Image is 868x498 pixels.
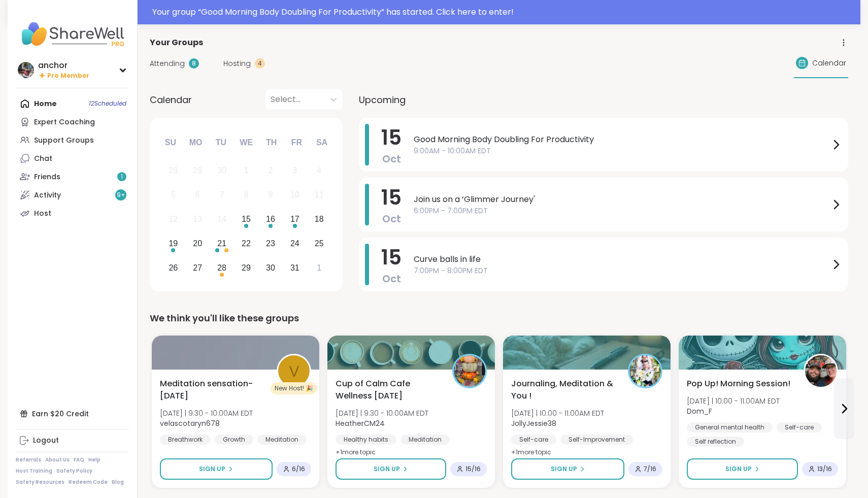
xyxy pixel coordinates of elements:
div: 28 [217,261,226,275]
span: Upcoming [359,93,406,107]
span: Calendar [150,93,192,107]
span: Sign Up [374,464,400,474]
button: Sign Up [511,458,624,480]
div: 11 [315,188,324,202]
div: Choose Tuesday, October 28th, 2025 [211,257,233,279]
div: 18 [315,212,324,226]
div: Choose Saturday, October 18th, 2025 [308,209,330,230]
div: Healthy habits [336,435,396,445]
div: 30 [217,163,226,177]
div: Not available Thursday, October 2nd, 2025 [260,160,282,182]
div: Not available Sunday, October 5th, 2025 [162,184,184,206]
div: Choose Wednesday, October 22nd, 2025 [236,233,257,254]
span: Curve balls in life [414,253,830,265]
div: 1 [317,261,321,275]
span: [DATE] | 10:00 - 11:00AM EDT [687,396,780,406]
div: Breathwork [160,435,211,445]
a: Support Groups [16,131,129,149]
div: Host [34,209,51,219]
div: Not available Saturday, October 11th, 2025 [308,184,330,206]
span: 7:00PM - 8:00PM EDT [414,265,830,276]
div: Not available Wednesday, October 8th, 2025 [236,184,257,206]
div: 17 [290,212,299,226]
div: 25 [315,237,324,250]
div: 7 [220,188,224,202]
div: Meditation [257,435,307,445]
div: Not available Sunday, October 12th, 2025 [162,209,184,230]
div: 14 [217,212,226,226]
a: Chat [16,149,129,168]
div: Not available Sunday, September 28th, 2025 [162,160,184,182]
div: Choose Wednesday, October 15th, 2025 [236,209,257,230]
div: 21 [217,237,226,250]
span: Attending [150,58,185,69]
span: Oct [382,272,401,286]
div: Sa [311,131,333,154]
div: Logout [33,436,59,446]
a: Safety Policy [56,468,92,475]
div: Self-care [511,435,556,445]
div: 19 [169,237,178,250]
div: 2 [268,163,273,177]
div: 26 [169,261,178,275]
div: 9 [268,188,273,202]
span: Hosting [223,58,251,69]
div: 8 [189,58,199,69]
b: HeatherCM24 [336,418,385,428]
a: Host Training [16,468,52,475]
div: 6 [195,188,200,202]
div: Choose Thursday, October 16th, 2025 [260,209,282,230]
span: 15 [381,243,402,272]
img: JollyJessie38 [629,355,661,387]
div: Choose Sunday, October 19th, 2025 [162,233,184,254]
span: [DATE] | 9:30 - 10:00AM EDT [160,408,253,418]
div: Not available Tuesday, October 7th, 2025 [211,184,233,206]
div: Choose Wednesday, October 29th, 2025 [236,257,257,279]
b: JollyJessie38 [511,418,556,428]
a: Referrals [16,456,41,463]
div: 4 [255,58,265,69]
span: Good Morning Body Doubling For Productivity [414,134,830,146]
div: Choose Monday, October 27th, 2025 [187,257,209,279]
div: 10 [290,188,299,202]
span: Join us on a ‘Glimmer Journey' [414,193,830,206]
div: Choose Tuesday, October 21st, 2025 [211,233,233,254]
div: Not available Friday, October 10th, 2025 [284,184,306,206]
div: 22 [242,237,251,250]
div: 20 [193,237,202,250]
a: Redeem Code [69,479,108,486]
span: Cup of Calm Cafe Wellness [DATE] [336,378,441,402]
a: About Us [45,456,70,463]
div: Earn $20 Credit [16,405,129,423]
div: Th [260,131,283,154]
img: Dom_F [805,355,837,387]
div: 29 [242,261,251,275]
div: Self-care [777,422,822,433]
div: We think you'll like these groups [150,311,848,325]
div: Choose Friday, October 24th, 2025 [284,233,306,254]
span: 7 / 16 [644,465,656,473]
div: Choose Thursday, October 23rd, 2025 [260,233,282,254]
div: 28 [169,163,178,177]
span: 15 [381,183,402,212]
div: Not available Wednesday, October 1st, 2025 [236,160,257,182]
div: Support Groups [34,136,94,146]
div: Choose Monday, October 20th, 2025 [187,233,209,254]
div: 13 [193,212,202,226]
img: ShareWell Nav Logo [16,16,129,52]
span: 15 [381,123,402,152]
div: Growth [215,435,253,445]
div: Fr [285,131,308,154]
div: 24 [290,237,299,250]
span: Journaling, Meditation & You ! [511,378,617,402]
span: [DATE] | 9:30 - 10:00AM EDT [336,408,428,418]
div: Choose Friday, October 17th, 2025 [284,209,306,230]
div: Not available Thursday, October 9th, 2025 [260,184,282,206]
a: Help [88,456,101,463]
div: month 2025-10 [161,158,331,280]
div: Choose Sunday, October 26th, 2025 [162,257,184,279]
span: Your Groups [150,37,203,49]
div: New Host! 🎉 [271,382,317,394]
span: 9 + [117,191,125,200]
div: Choose Saturday, October 25th, 2025 [308,233,330,254]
